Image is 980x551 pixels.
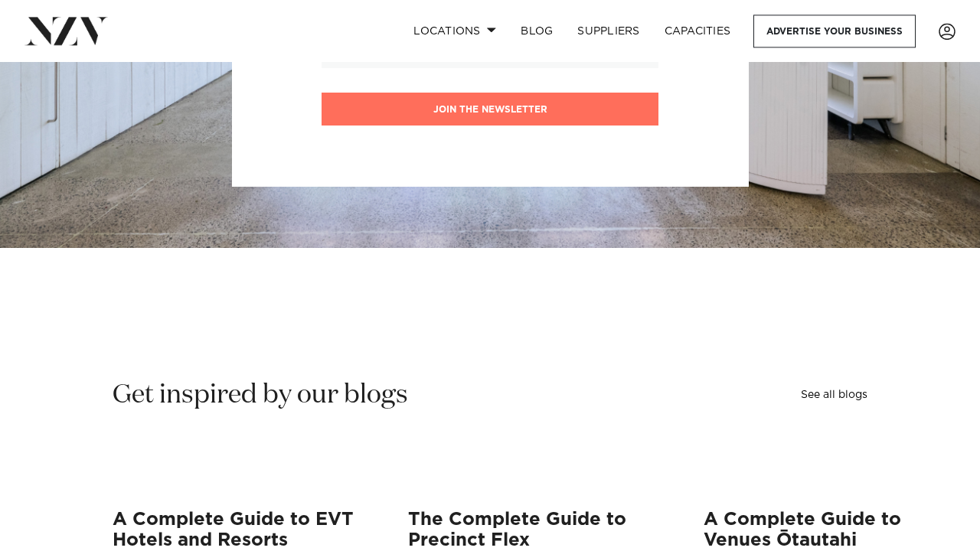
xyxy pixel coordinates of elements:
[652,15,743,47] a: Capacities
[508,15,565,47] a: BLOG
[113,378,408,412] h2: Get inspired by our blogs
[322,93,658,126] button: Join the newsletter
[801,390,867,400] a: See all blogs
[401,15,508,47] a: Locations
[753,15,916,47] a: Advertise your business
[24,17,108,44] img: nzv-logo.png
[565,15,652,47] a: SUPPLIERS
